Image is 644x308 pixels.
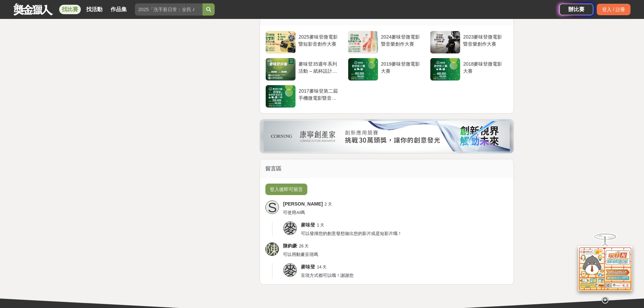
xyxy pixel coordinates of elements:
span: 麥味登 [301,264,315,269]
a: 2019麥味登微電影大賽 [348,58,426,81]
span: 可以發揮您的創意發想做出您的影片或是短影片哦！ [301,231,402,236]
a: 辦比賽 [559,4,593,15]
a: 麥味登35週年系列活動 – 紙杯設計比賽 [265,58,343,81]
span: 可以用動畫呈現嗎 [283,252,318,257]
span: 26 天 [299,244,309,248]
a: 麥 [283,221,297,235]
div: 留言區 [260,159,514,178]
button: 登入後即可留言 [265,184,307,195]
span: 2 天 [325,202,332,207]
span: 呈現方式都可以哦！謝謝您 [301,273,354,278]
a: 2025麥味登微電影暨短影音創作大賽 [265,31,343,54]
div: 2019麥味登微電影大賽 [381,61,423,73]
img: 002bfeea-f109-479a-9f1f-db9c5f6f693a.png [264,121,510,151]
span: [PERSON_NAME] [283,201,323,207]
div: 2018麥味登微電影大賽 [463,61,505,73]
div: 登入 / 註冊 [597,4,630,15]
a: 2017麥味登第二屆手機微電影暨音樂影像故事大賽 [265,85,343,108]
div: 麥味登35週年系列活動 – 紙杯設計比賽 [299,61,341,73]
div: 2017麥味登第二屆手機微電影暨音樂影像故事大賽 [299,88,341,100]
img: d2146d9a-e6f6-4337-9592-8cefde37ba6b.png [578,246,632,291]
a: S [265,200,279,214]
a: 2024麥味登微電影暨音樂創作大賽 [348,31,426,54]
a: 找比賽 [59,5,81,14]
a: 找活動 [84,5,105,14]
span: 可使用AI嗎 [283,210,305,215]
a: 作品集 [108,5,129,14]
span: 1 天 [317,223,324,228]
span: 麥味登 [301,222,315,228]
div: 2023麥味登微電影暨音樂創作大賽 [463,33,505,46]
span: 14 天 [317,265,327,269]
span: 陳鈞豪 [283,243,297,248]
a: 陳 [265,242,279,256]
div: 2025麥味登微電影暨短影音創作大賽 [299,33,341,46]
a: 2023麥味登微電影暨音樂創作大賽 [430,31,508,54]
input: 2025「洗手新日常：全民 ALL IN」洗手歌全台徵選 [135,3,202,16]
a: 麥 [283,263,297,277]
a: 2018麥味登微電影大賽 [430,58,508,81]
div: 2024麥味登微電影暨音樂創作大賽 [381,33,423,46]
